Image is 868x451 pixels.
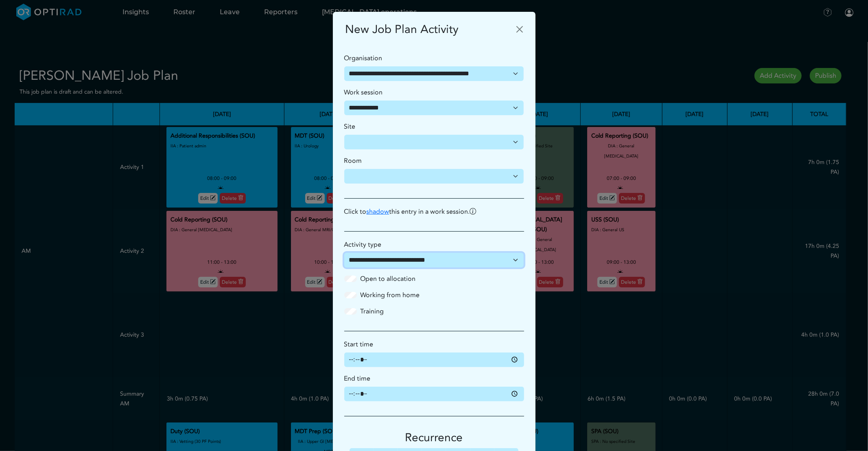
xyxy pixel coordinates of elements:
[361,290,420,300] label: Working from home
[344,431,524,445] h3: Recurrence
[344,122,356,131] label: Site
[470,207,477,216] i: To shadow the entry is to show a duplicate in another work session.
[344,53,383,63] label: Organisation
[367,207,389,216] a: shadow
[344,88,383,97] label: Work session
[361,274,416,284] label: Open to allocation
[361,307,384,316] label: Training
[344,156,362,166] label: Room
[344,374,371,383] label: End time
[345,21,459,38] h5: New Job Plan Activity
[344,339,374,349] label: Start time
[513,23,526,36] button: Close
[344,240,382,250] label: Activity type
[339,207,529,217] p: Click to this entry in a work session.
